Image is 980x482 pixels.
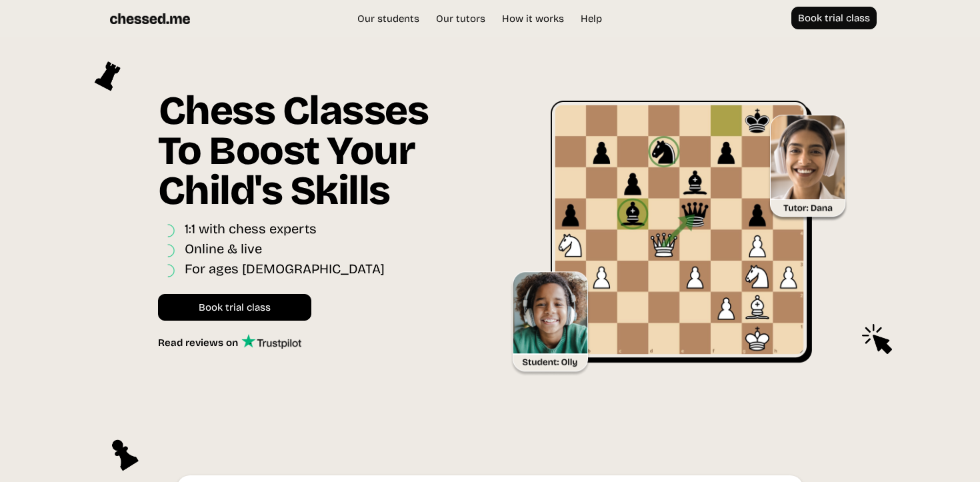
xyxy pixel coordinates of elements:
h1: Chess Classes To Boost Your Child's Skills [158,91,470,221]
div: Online & live [185,241,262,260]
a: Our tutors [429,12,492,25]
div: For ages [DEMOGRAPHIC_DATA] [185,261,385,280]
div: 1:1 with chess experts [185,221,317,240]
a: How it works [495,12,571,25]
a: Book trial class [791,7,877,29]
a: Book trial class [158,294,311,321]
div: Read reviews on [158,337,241,349]
a: Help [574,12,609,25]
a: Read reviews on [158,334,301,349]
a: Our students [351,12,426,25]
